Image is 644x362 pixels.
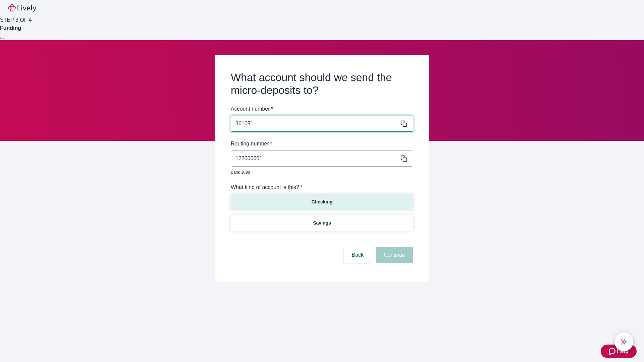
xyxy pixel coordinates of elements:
button: Copy message content to clipboard [399,154,409,163]
p: Checking [311,198,332,205]
svg: Zendesk support icon [609,347,617,355]
label: What kind of account is this? * [231,183,303,191]
p: Bank 1898 [231,169,409,175]
svg: Lively AI Assistant [621,339,627,345]
button: Zendesk support iconHelp [601,345,637,358]
button: chat [614,333,633,351]
label: Account number [231,105,273,113]
button: Savings [231,215,413,231]
svg: Copy to clipboard [400,155,407,162]
span: Help [617,347,629,355]
label: Routing number [231,140,272,148]
p: Savings [313,220,331,227]
button: Checking [231,194,413,210]
button: Copy message content to clipboard [399,119,409,128]
h2: What account should we send the micro-deposits to? [231,71,413,97]
svg: Copy to clipboard [400,120,407,127]
img: Lively [8,4,36,12]
button: Back [343,247,372,263]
